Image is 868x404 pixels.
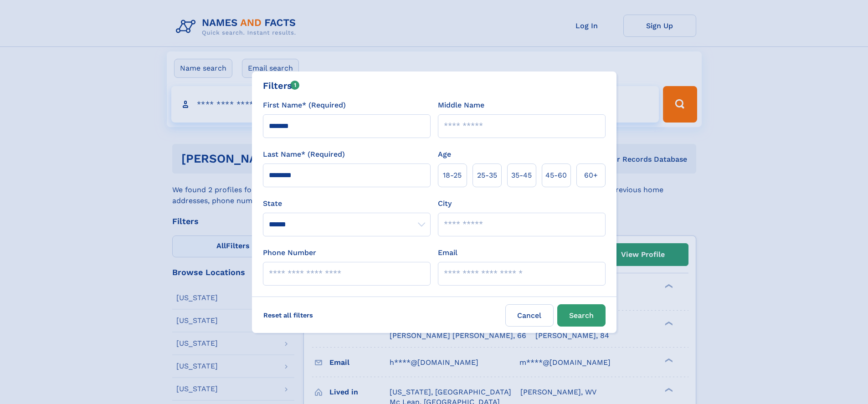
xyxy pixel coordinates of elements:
span: 35‑45 [511,170,532,181]
label: City [438,198,452,209]
span: 25‑35 [477,170,497,181]
span: 18‑25 [443,170,462,181]
span: 45‑60 [545,170,567,181]
label: Cancel [505,304,554,327]
label: State [263,198,431,209]
label: Reset all filters [257,304,319,326]
button: Search [557,304,606,327]
label: Age [438,149,451,160]
div: Filters [263,79,300,92]
label: Email [438,247,457,258]
label: Middle Name [438,100,484,111]
label: First Name* (Required) [263,100,346,111]
label: Last Name* (Required) [263,149,345,160]
label: Phone Number [263,247,316,258]
span: 60+ [584,170,598,181]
